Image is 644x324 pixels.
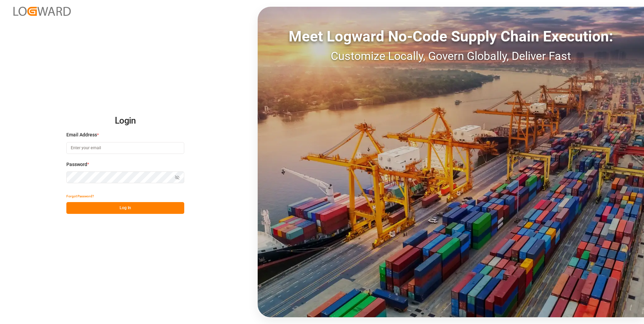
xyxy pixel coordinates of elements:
[66,190,94,202] button: Forgot Password?
[13,7,71,16] img: Logward_new_orange.png
[258,25,644,47] div: Meet Logward No-Code Supply Chain Execution:
[66,202,184,214] button: Log In
[66,142,184,154] input: Enter your email
[66,161,87,168] span: Password
[66,131,97,138] span: Email Address
[66,110,184,132] h2: Login
[258,47,644,65] div: Customize Locally, Govern Globally, Deliver Fast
